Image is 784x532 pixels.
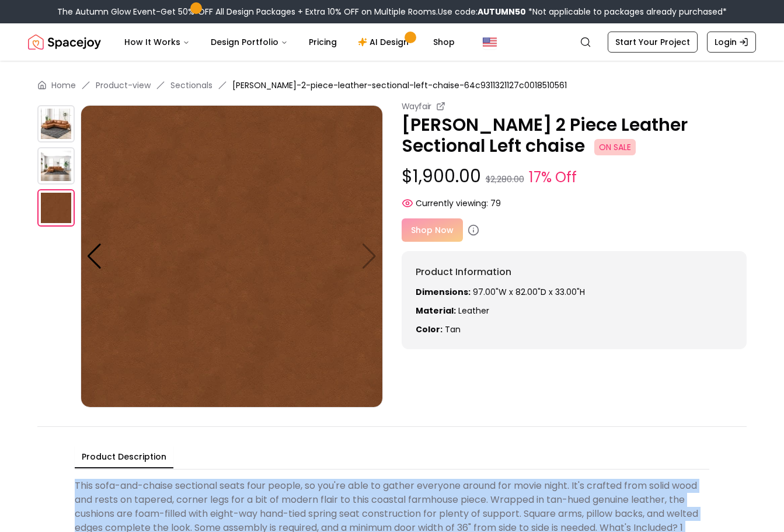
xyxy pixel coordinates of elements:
img: https://storage.googleapis.com/spacejoy-main/assets/64c9311321127c0018510561/product_2_e1okblf4kg6 [81,105,383,408]
p: [PERSON_NAME] 2 Piece Leather Sectional Left chaise [402,114,747,157]
span: Use code: [438,6,526,18]
img: https://storage.googleapis.com/spacejoy-main/assets/64c9311321127c0018510561/product_0_nkf93b08k04 [37,105,75,142]
span: [PERSON_NAME]-2-piece-leather-sectional-left-chaise-64c9311321127c0018510561 [232,79,567,91]
a: Start Your Project [608,32,698,53]
a: Spacejoy [28,30,101,54]
a: Product-view [96,79,151,91]
button: Design Portfolio [201,30,297,54]
img: United States [483,35,497,49]
span: *Not applicable to packages already purchased* [526,6,727,18]
a: Shop [424,30,464,54]
span: Currently viewing: [416,197,488,209]
small: $2,280.00 [486,173,524,185]
a: Pricing [299,30,346,54]
img: https://storage.googleapis.com/spacejoy-main/assets/64c9311321127c0018510561/product_1_bgaf7kaop1c6 [37,147,75,185]
span: 79 [490,197,501,209]
button: How It Works [115,30,199,54]
strong: Material: [416,305,456,317]
b: AUTUMN50 [478,6,526,18]
span: leather [458,305,489,317]
small: Wayfair [402,100,432,112]
div: The Autumn Glow Event-Get 50% OFF All Design Packages + Extra 10% OFF on Multiple Rooms. [57,6,727,18]
a: Sectionals [170,79,212,91]
p: 97.00"W x 82.00"D x 33.00"H [416,286,733,298]
strong: Color: [416,324,442,335]
a: Home [51,79,76,91]
span: tan [445,324,461,335]
h6: Product Information [416,265,733,279]
img: Spacejoy Logo [28,30,101,54]
nav: Global [28,23,756,61]
nav: breadcrumb [37,79,747,91]
small: 17% Off [529,167,577,188]
nav: Main [115,30,464,54]
p: $1,900.00 [402,166,747,188]
span: ON SALE [594,139,636,155]
button: Product Description [75,446,173,468]
a: AI Design [349,30,421,54]
a: Login [707,32,756,53]
img: https://storage.googleapis.com/spacejoy-main/assets/64c9311321127c0018510561/product_2_e1okblf4kg6 [37,189,75,227]
strong: Dimensions: [416,286,471,298]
